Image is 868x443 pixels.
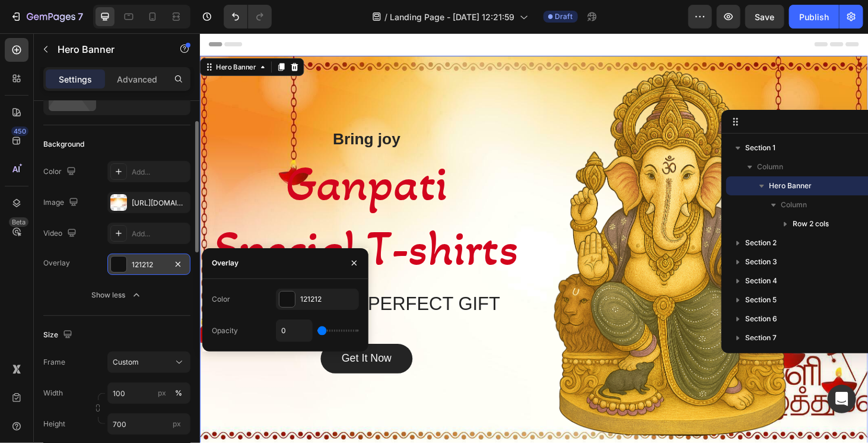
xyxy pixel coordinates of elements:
span: Hero Banner [769,180,812,192]
label: Height [43,419,65,429]
div: Overlay [43,258,70,268]
button: Show less [43,284,190,306]
span: Column [781,199,807,211]
div: Video [43,226,79,242]
span: Section 2 [745,237,777,249]
input: px [107,413,190,435]
span: px [173,419,181,428]
span: / [385,11,388,23]
div: Background [43,139,84,150]
div: px [158,388,166,398]
p: 7 [78,10,83,24]
p: Advanced [117,73,157,86]
span: Draft [555,11,573,22]
span: Section 7 [745,332,777,344]
p: Hero Banner [58,42,158,56]
div: Add... [132,167,187,178]
div: 121212 [300,294,356,305]
button: px [171,386,186,400]
span: Landing Page - [DATE] 12:21:59 [390,11,515,23]
button: Publish [789,5,839,29]
span: Row 2 cols [793,218,829,230]
span: Column [757,161,783,173]
img: Alt Image [365,31,635,433]
button: Save [745,5,784,29]
label: Width [43,388,63,398]
div: % [175,388,182,398]
input: Auto [276,320,312,341]
iframe: Design area [200,33,868,443]
button: 7 [5,5,88,29]
div: 450 [11,126,28,136]
button: Custom [107,352,190,373]
span: Section 1 [745,142,775,154]
div: [URL][DOMAIN_NAME] [132,198,187,208]
div: Publish [799,11,829,23]
span: Custom [113,357,139,368]
div: Size [43,327,75,343]
div: Color [212,294,230,305]
div: Beta [9,217,28,227]
div: Opacity [212,325,238,336]
span: Section 4 [745,275,777,287]
label: Frame [43,357,65,368]
div: Image [43,195,81,211]
div: Overlay [212,258,239,268]
button: % [155,386,169,400]
div: Open Intercom Messenger [828,385,856,413]
div: Undo/Redo [224,5,272,29]
span: Section 6 [745,313,777,325]
span: Section 5 [745,294,777,306]
div: Add... [132,229,187,239]
div: Show less [92,289,142,301]
div: 121212 [132,260,166,270]
span: Save [755,12,775,22]
span: Section 3 [745,256,777,268]
div: Hero Banner [15,31,62,42]
div: Color [43,164,78,180]
input: px% [107,382,190,404]
p: Settings [59,73,92,86]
